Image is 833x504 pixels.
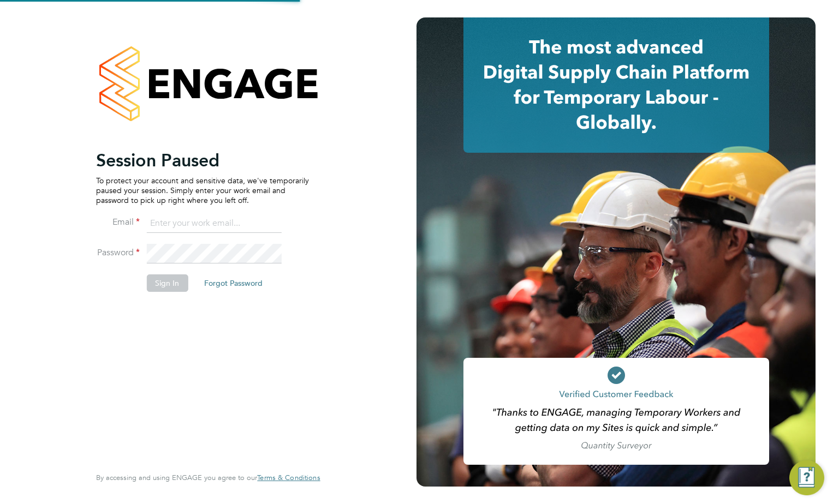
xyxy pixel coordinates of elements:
label: Password [96,247,140,259]
button: Forgot Password [195,274,271,292]
span: By accessing and using ENGAGE you agree to our [96,473,320,482]
button: Sign In [146,274,188,292]
label: Email [96,217,140,228]
p: To protect your account and sensitive data, we've temporarily paused your session. Simply enter y... [96,176,309,206]
a: Terms & Conditions [257,473,320,482]
span: Terms & Conditions [257,473,320,482]
input: Enter your work email... [146,214,281,233]
h2: Session Paused [96,149,309,171]
button: Engage Resource Center [789,460,824,495]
